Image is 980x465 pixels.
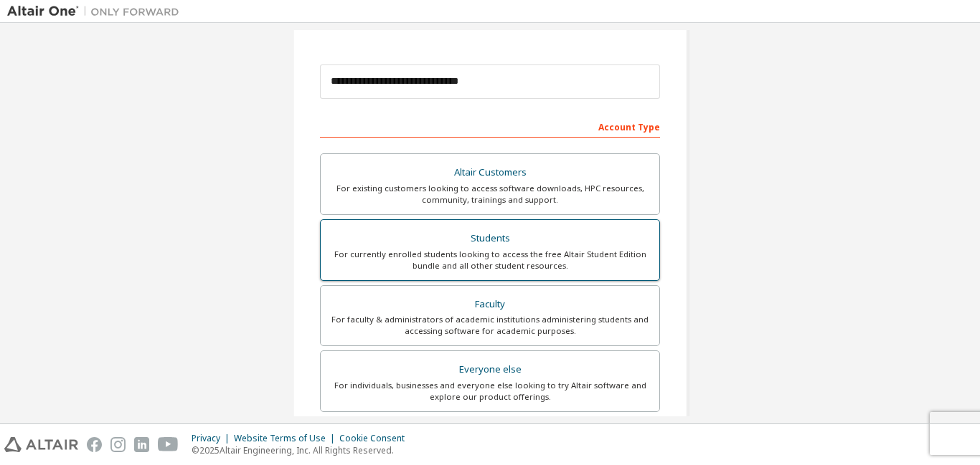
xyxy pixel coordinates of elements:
[329,314,651,337] div: For faculty & administrators of academic institutions administering students and accessing softwa...
[134,437,149,452] img: linkedin.svg
[329,229,651,249] div: Students
[329,360,651,380] div: Everyone else
[329,294,651,315] div: Faculty
[4,437,78,452] img: altair_logo.svg
[329,183,651,206] div: For existing customers looking to access software downloads, HPC resources, community, trainings ...
[329,163,651,183] div: Altair Customers
[234,433,339,444] div: Website Terms of Use
[339,433,413,444] div: Cookie Consent
[87,437,102,452] img: facebook.svg
[329,380,651,403] div: For individuals, businesses and everyone else looking to try Altair software and explore our prod...
[192,444,413,456] p: © 2025 Altair Engineering, Inc. All Rights Reserved.
[110,437,126,452] img: instagram.svg
[192,433,234,444] div: Privacy
[320,115,660,138] div: Account Type
[329,249,651,272] div: For currently enrolled students looking to access the free Altair Student Edition bundle and all ...
[7,4,187,19] img: Altair One
[158,437,179,452] img: youtube.svg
